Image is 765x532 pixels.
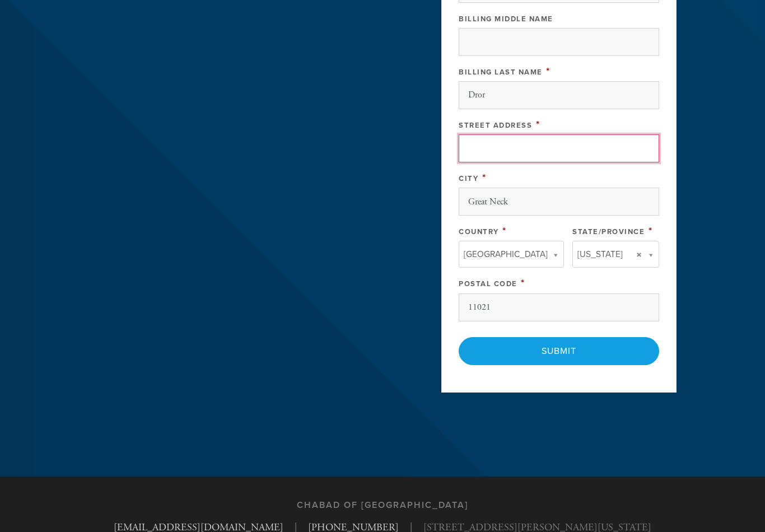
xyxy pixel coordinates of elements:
label: Postal Code [459,279,517,288]
span: This field is required. [536,118,540,130]
span: [GEOGRAPHIC_DATA] [464,247,548,262]
span: This field is required. [649,225,653,237]
input: Submit [459,337,659,365]
span: This field is required. [502,225,507,237]
label: Billing Last Name [459,68,543,77]
a: [US_STATE] [572,241,659,268]
h3: Chabad of [GEOGRAPHIC_DATA] [297,500,468,511]
span: This field is required. [482,171,487,184]
label: State/Province [572,227,645,236]
label: Country [459,227,499,236]
span: This field is required. [521,277,525,289]
span: [US_STATE] [577,247,623,262]
span: This field is required. [546,65,551,77]
label: Billing Middle Name [459,15,553,24]
a: [GEOGRAPHIC_DATA] [459,241,564,268]
label: Street Address [459,121,532,130]
label: City [459,174,478,183]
